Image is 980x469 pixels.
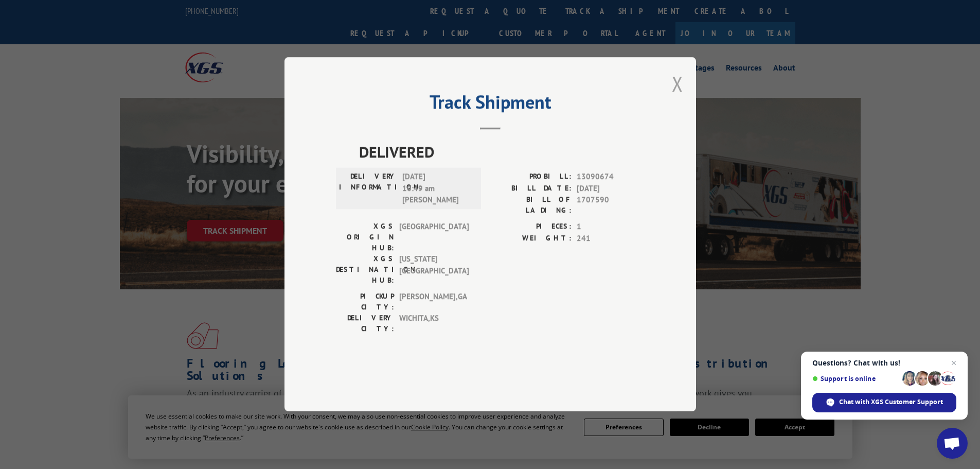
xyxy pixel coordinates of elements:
[812,359,956,367] span: Questions? Chat with us!
[937,428,968,459] div: Open chat
[336,313,394,335] label: DELIVERY CITY:
[490,221,572,233] label: PIECES:
[577,183,645,195] span: [DATE]
[490,195,572,216] label: BILL OF LADING:
[948,357,960,369] span: Close chat
[577,233,645,245] span: 241
[490,183,572,195] label: BILL DATE:
[359,141,645,164] span: DELIVERED
[399,291,469,313] span: [PERSON_NAME] , GA
[490,233,572,245] label: WEIGHT:
[812,393,956,412] div: Chat with XGS Customer Support
[399,221,469,254] span: [GEOGRAPHIC_DATA]
[672,70,683,97] button: Close modal
[336,221,394,254] label: XGS ORIGIN HUB:
[839,397,943,407] span: Chat with XGS Customer Support
[339,171,397,206] label: DELIVERY INFORMATION:
[399,313,469,335] span: WICHITA , KS
[336,291,394,313] label: PICKUP CITY:
[812,375,899,383] span: Support is online
[577,221,645,233] span: 1
[336,95,645,114] h2: Track Shipment
[399,254,469,286] span: [US_STATE][GEOGRAPHIC_DATA]
[336,254,394,286] label: XGS DESTINATION HUB:
[577,195,645,216] span: 1707590
[490,171,572,183] label: PROBILL:
[402,171,472,206] span: [DATE] 10:49 am [PERSON_NAME]
[577,171,645,183] span: 13090674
